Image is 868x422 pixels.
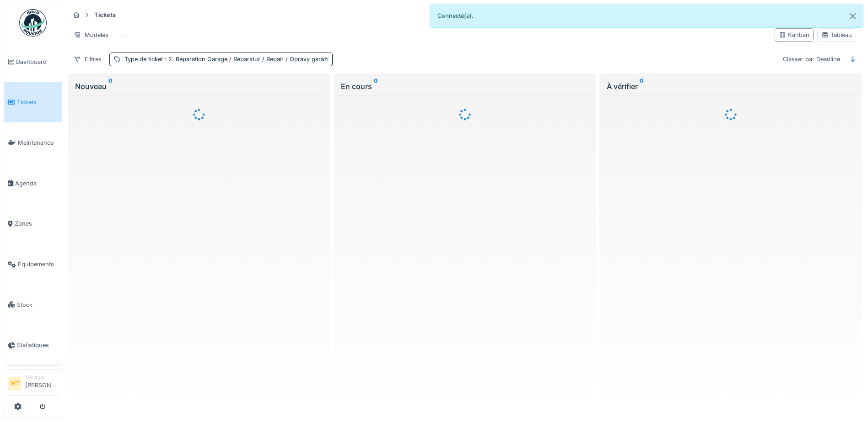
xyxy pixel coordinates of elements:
span: Stock [17,301,58,309]
span: Maintenance [18,138,58,147]
button: Close [842,4,863,28]
a: Stock [4,285,62,325]
a: Statistiques [4,325,62,366]
sup: 0 [374,81,378,92]
div: Filtres [70,53,106,66]
span: Statistiques [17,341,58,349]
div: Manager [25,374,58,380]
sup: 0 [108,81,113,92]
strong: Tickets [91,11,119,19]
div: Kanban [779,31,809,39]
a: Tickets [4,82,62,123]
span: : 2. Réparation Garage / Reparatur / Repair / Opravy garáží [163,56,329,63]
div: Modèles [70,28,113,42]
div: Connecté(e). [430,4,864,28]
a: Équipements [4,244,62,285]
a: Agenda [4,163,62,204]
span: Zones [15,219,58,228]
div: En cours [341,81,588,92]
img: Badge_color-CXgf-gQk.svg [19,9,47,37]
sup: 0 [640,81,644,92]
a: Zones [4,204,62,244]
li: [PERSON_NAME] [25,374,58,393]
a: WT Manager[PERSON_NAME] [8,374,58,396]
div: Tableau [821,31,852,39]
span: Équipements [18,260,58,269]
span: Dashboard [16,58,58,66]
a: Dashboard [4,42,62,82]
div: Type de ticket [124,55,329,63]
li: WT [8,377,22,390]
a: Maintenance [4,122,62,163]
div: Nouveau [75,81,323,92]
span: Agenda [15,179,58,188]
span: Tickets [17,98,58,106]
div: À vérifier [607,81,854,92]
div: Classer par Deadline [779,53,844,66]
